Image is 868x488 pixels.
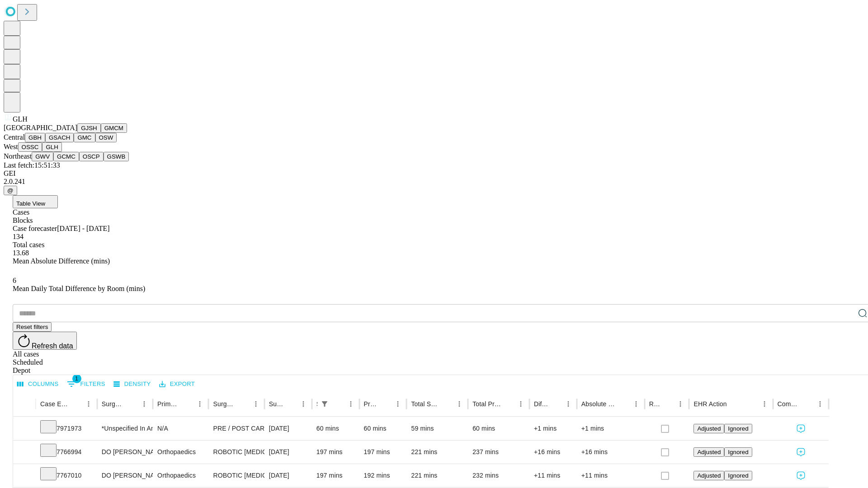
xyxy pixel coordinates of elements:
[104,152,129,161] button: GSWB
[728,472,748,479] span: Ignored
[13,322,52,332] button: Reset filters
[549,398,562,410] button: Sort
[40,464,93,487] div: 7767010
[284,398,297,410] button: Sort
[697,472,721,479] span: Adjusted
[4,152,32,160] span: Northeast
[4,178,864,186] div: 2.0.241
[534,441,572,464] div: +16 mins
[79,152,104,161] button: OSCP
[534,464,572,487] div: +11 mins
[102,417,148,440] div: *Unspecified In And Out Surgery Glh
[4,143,18,150] span: West
[269,464,307,487] div: [DATE]
[4,124,77,131] span: [GEOGRAPHIC_DATA]
[318,398,331,410] button: Show filters
[472,417,525,440] div: 60 mins
[74,133,95,142] button: GMC
[581,417,640,440] div: +1 mins
[102,400,124,408] div: Surgeon Name
[534,400,548,408] div: Difference
[40,400,69,408] div: Case Epic Id
[157,464,204,487] div: Orthopaedics
[534,417,572,440] div: +1 mins
[674,398,687,410] button: Menu
[693,471,724,480] button: Adjusted
[157,400,180,408] div: Primary Service
[269,417,307,440] div: [DATE]
[13,257,110,265] span: Mean Absolute Difference (mins)
[364,464,402,487] div: 192 mins
[13,277,16,284] span: 6
[111,377,153,391] button: Density
[411,417,463,440] div: 59 mins
[364,400,378,408] div: Predicted In Room Duration
[724,424,752,433] button: Ignored
[316,464,355,487] div: 197 mins
[581,464,640,487] div: +11 mins
[344,398,357,410] button: Menu
[697,425,721,432] span: Adjusted
[15,377,61,391] button: Select columns
[18,468,31,484] button: Expand
[42,142,61,152] button: GLH
[213,441,259,464] div: ROBOTIC [MEDICAL_DATA] TOTAL HIP
[728,425,748,432] span: Ignored
[316,417,355,440] div: 60 mins
[316,441,355,464] div: 197 mins
[13,195,58,208] button: Table View
[269,400,283,408] div: Surgery Date
[70,398,82,410] button: Sort
[316,400,317,408] div: Scheduled In Room Duration
[157,417,204,440] div: N/A
[72,374,81,383] span: 1
[472,441,525,464] div: 237 mins
[472,400,501,408] div: Total Predicted Duration
[65,377,108,391] button: Show filters
[181,398,193,410] button: Sort
[125,398,138,410] button: Sort
[801,398,814,410] button: Sort
[13,225,57,232] span: Case forecaster
[57,225,109,232] span: [DATE] - [DATE]
[514,398,527,410] button: Menu
[411,441,463,464] div: 221 mins
[13,115,28,123] span: GLH
[193,398,206,410] button: Menu
[7,187,14,194] span: @
[40,441,93,464] div: 7766994
[472,464,525,487] div: 232 mins
[693,424,724,433] button: Adjusted
[814,398,826,410] button: Menu
[13,249,29,257] span: 13.68
[18,421,31,437] button: Expand
[728,449,748,455] span: Ignored
[102,464,148,487] div: DO [PERSON_NAME] [PERSON_NAME]
[213,464,259,487] div: ROBOTIC [MEDICAL_DATA] TOTAL HIP
[693,447,724,457] button: Adjusted
[32,342,73,350] span: Refresh data
[411,464,463,487] div: 221 mins
[697,449,721,455] span: Adjusted
[379,398,392,410] button: Sort
[213,400,236,408] div: Surgery Name
[102,441,148,464] div: DO [PERSON_NAME] [PERSON_NAME]
[617,398,630,410] button: Sort
[318,398,331,410] div: 1 active filter
[53,152,79,161] button: GCMC
[18,445,31,460] button: Expand
[101,123,127,133] button: GMCM
[13,241,44,249] span: Total cases
[728,398,741,410] button: Sort
[4,161,60,169] span: Last fetch: 15:51:33
[364,441,402,464] div: 197 mins
[4,133,25,141] span: Central
[157,377,197,391] button: Export
[4,186,17,195] button: @
[77,123,101,133] button: GJSH
[269,441,307,464] div: [DATE]
[297,398,310,410] button: Menu
[724,447,752,457] button: Ignored
[13,233,24,240] span: 134
[581,400,616,408] div: Absolute Difference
